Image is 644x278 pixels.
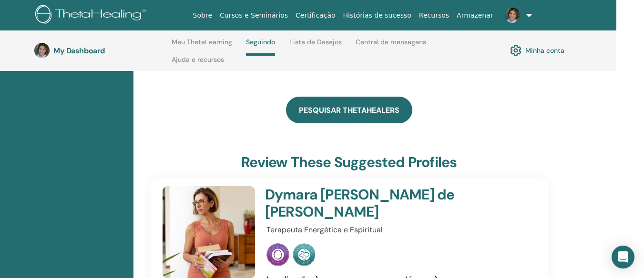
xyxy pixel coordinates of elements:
[612,246,634,268] div: Open Intercom Messenger
[246,38,275,56] a: Seguindo
[35,5,149,26] img: logo.png
[289,38,342,53] a: Lista de Desejos
[339,7,415,24] a: Histórias de sucesso
[189,7,216,24] a: Sobre
[34,43,50,58] img: default.jpg
[510,42,521,59] img: cog.svg
[172,56,224,71] a: Ajuda e recursos
[266,224,530,236] p: Terapeuta Energética e Espiritual
[216,7,292,24] a: Cursos e Seminários
[510,42,564,59] a: Minha conta
[453,7,497,24] a: Armazenar
[265,186,485,220] h4: Dymara [PERSON_NAME] de [PERSON_NAME]
[505,8,520,23] img: default.jpg
[292,7,339,24] a: Certificação
[415,7,453,24] a: Recursos
[53,46,149,55] h3: My Dashboard
[356,38,426,53] a: Central de mensagens
[172,38,232,53] a: Meu ThetaLearning
[241,154,457,171] h3: Review these suggested profiles
[286,97,412,123] a: Pesquisar ThetaHealers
